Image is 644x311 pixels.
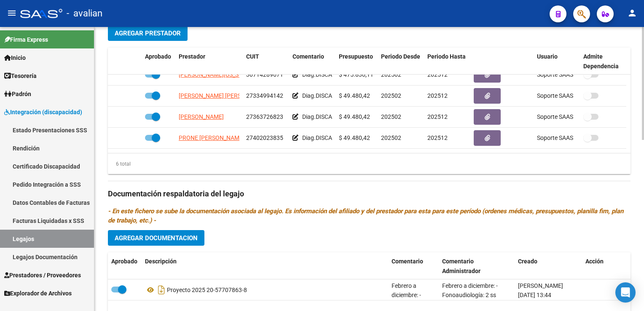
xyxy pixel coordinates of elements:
[442,258,480,274] span: Comentario Administrador
[145,258,177,265] span: Descripción
[381,92,401,99] span: 202502
[615,282,636,303] div: Open Intercom Messenger
[381,113,401,120] span: 202502
[339,92,370,99] span: $ 49.480,42
[381,71,401,78] span: 202502
[142,252,388,280] datatable-header-cell: Descripción
[381,134,401,141] span: 202502
[108,159,131,169] div: 6 total
[580,48,626,75] datatable-header-cell: Admite Dependencia
[302,92,634,99] span: Diag.DISCAPACIDAD - Prestación autorizada: 60006009- MUSICOTERAPIA / Cant semanal: 1 / Tope mensu...
[115,29,181,37] span: Agregar Prestador
[4,89,31,99] span: Padrón
[246,134,283,141] span: 27402023835
[427,71,448,78] span: 202512
[179,113,224,120] span: [PERSON_NAME]
[289,48,335,75] datatable-header-cell: Comentario
[4,107,82,117] span: Integración (discapacidad)
[175,48,243,75] datatable-header-cell: Prestador
[518,258,537,265] span: Creado
[424,48,470,75] datatable-header-cell: Periodo Hasta
[4,271,81,280] span: Prestadores / Proveedores
[7,8,17,18] mat-icon: menu
[439,252,515,280] datatable-header-cell: Comentario Administrador
[111,258,137,265] span: Aprobado
[537,92,594,99] span: Soporte SAAS [DATE]
[246,92,283,99] span: 27334994142
[179,134,244,141] span: PRONE [PERSON_NAME]
[585,258,604,265] span: Acción
[246,113,283,120] span: 27363726823
[388,252,439,280] datatable-header-cell: Comentario
[246,53,259,60] span: CUIT
[108,252,142,280] datatable-header-cell: Aprobado
[108,230,204,246] button: Agregar Documentacion
[627,8,637,18] mat-icon: person
[145,283,385,297] div: Proyecto 2025 20-57707863-8
[108,188,631,200] h3: Documentación respaldatoria del legajo
[537,113,594,120] span: Soporte SAAS [DATE]
[534,48,580,75] datatable-header-cell: Usuario
[4,71,37,80] span: Tesorería
[427,113,448,120] span: 202512
[179,71,362,78] span: [PERSON_NAME][US_STATE] & [PERSON_NAME] SIMPLE ASOCIACION
[381,53,420,60] span: Periodo Desde
[145,53,171,60] span: Aprobado
[4,53,26,62] span: Inicio
[246,71,283,78] span: 30714289671
[537,53,558,60] span: Usuario
[537,134,594,141] span: Soporte SAAS [DATE]
[302,134,629,141] span: Diag.DISCAPACIDAD - Prestación autorizada: 60006005- PSICOTERAPIA / Cant semanal: 1 / Tope mensua...
[115,234,198,242] span: Agregar Documentacion
[427,53,466,60] span: Periodo Hasta
[339,134,370,141] span: $ 49.480,42
[179,53,205,60] span: Prestador
[142,48,175,75] datatable-header-cell: Aprobado
[108,25,188,41] button: Agregar Prestador
[339,53,373,60] span: Presupuesto
[583,53,619,70] span: Admite Dependencia
[339,71,373,78] span: $ 475.830,11
[179,92,270,99] span: [PERSON_NAME] [PERSON_NAME]
[108,207,623,224] i: - En este fichero se sube la documentación asociada al legajo. Es información del afiliado y del ...
[427,134,448,141] span: 202512
[518,282,563,289] span: [PERSON_NAME]
[378,48,424,75] datatable-header-cell: Periodo Desde
[292,53,324,60] span: Comentario
[518,292,551,298] span: [DATE] 13:44
[339,113,370,120] span: $ 49.480,42
[243,48,289,75] datatable-header-cell: CUIT
[156,283,167,297] i: Descargar documento
[515,252,582,280] datatable-header-cell: Creado
[582,252,624,280] datatable-header-cell: Acción
[537,71,594,78] span: Soporte SAAS [DATE]
[4,289,72,298] span: Explorador de Archivos
[427,92,448,99] span: 202512
[335,48,378,75] datatable-header-cell: Presupuesto
[392,258,423,265] span: Comentario
[67,4,102,23] span: - avalian
[4,35,48,44] span: Firma Express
